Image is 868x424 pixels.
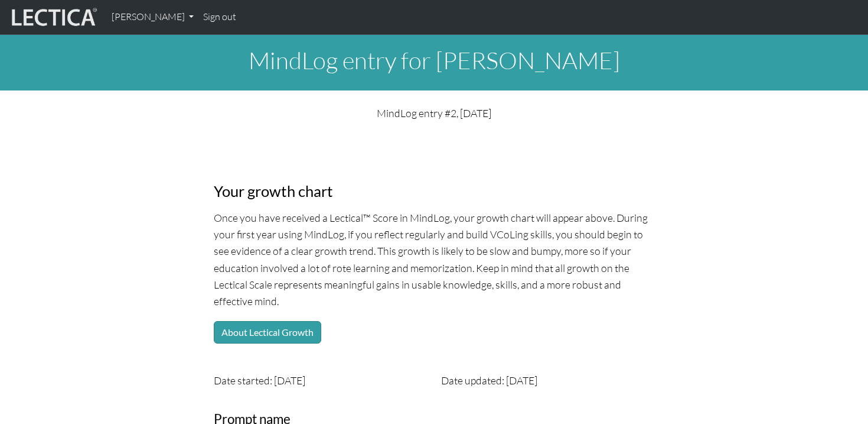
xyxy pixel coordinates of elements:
[214,209,654,309] p: Once you have received a Lectical™ Score in MindLog, your growth chart will appear above. During ...
[214,182,654,200] h3: Your growth chart
[274,374,305,387] span: [DATE]
[214,105,654,121] p: MindLog entry #2, [DATE]
[198,5,241,30] a: Sign out
[214,372,272,389] label: Date started:
[434,372,661,389] div: Date updated: [DATE]
[107,5,198,30] a: [PERSON_NAME]
[214,321,321,344] button: About Lectical Growth
[9,6,97,28] img: lecticalive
